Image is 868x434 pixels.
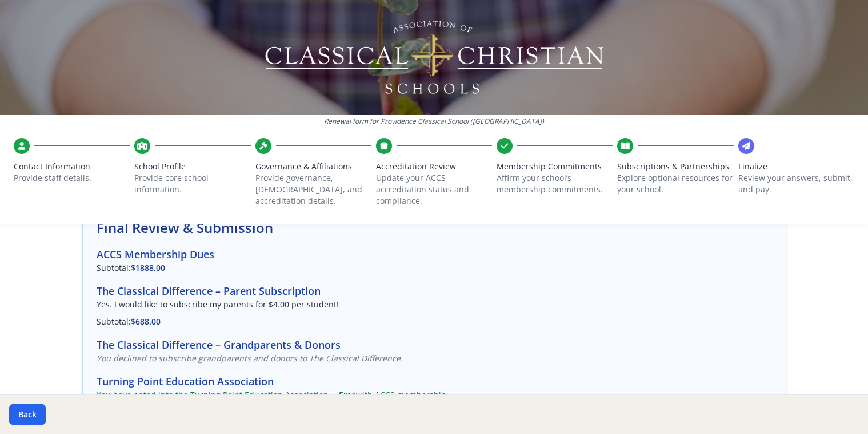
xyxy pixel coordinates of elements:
span: Membership Commitments [497,161,613,172]
span: Subscriptions & Partnerships [617,161,733,172]
h3: The Classical Difference – Parent Subscription [97,283,772,299]
p: Explore optional resources for your school. [617,172,733,195]
span: Accreditation Review [376,161,492,172]
h3: Turning Point Education Association [97,373,772,389]
p: Subtotal: [97,316,772,328]
p: You declined to subscribe grandparents and donors to The Classical Difference. [97,353,772,364]
span: $688.00 [131,316,161,327]
span: Contact Information [14,161,130,172]
p: Update your ACCS accreditation status and compliance. [376,172,492,207]
p: Provide staff details. [14,172,130,184]
p: Affirm your school’s membership commitments. [497,172,613,195]
p: Review your answers, submit, and pay. [738,172,854,195]
p: Provide core school information. [134,172,250,195]
span: $1888.00 [131,262,165,273]
p: Provide governance, [DEMOGRAPHIC_DATA], and accreditation details. [255,172,371,207]
p: You have opted into the Turning Point Education Association — with ACCS membership. [97,389,772,401]
strong: Free [339,389,356,400]
button: Back [9,404,46,425]
span: Governance & Affiliations [255,161,371,172]
img: Logo [263,17,605,97]
h3: The Classical Difference – Grandparents & Donors [97,337,772,353]
span: Yes. I would like to subscribe my parents for $4.00 per student! [97,299,339,310]
p: Subtotal: [97,262,772,274]
span: Finalize [738,161,854,172]
span: School Profile [134,161,250,172]
h3: ACCS Membership Dues [97,246,772,262]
